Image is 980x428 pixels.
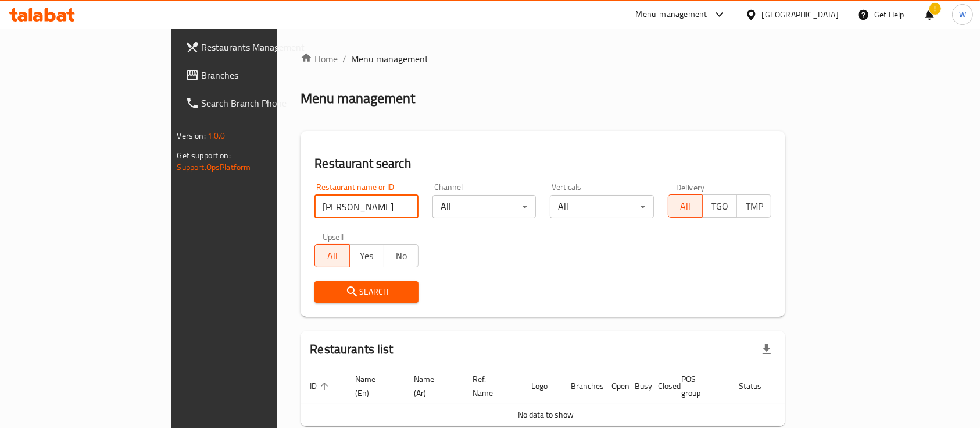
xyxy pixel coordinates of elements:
button: No [384,244,419,267]
div: Menu-management [636,8,707,22]
span: Status [739,379,777,393]
th: Logo [522,369,561,404]
span: Menu management [351,52,428,66]
nav: breadcrumb [301,52,785,66]
th: Branches [561,369,602,404]
a: Branches [176,61,335,89]
button: Search [314,281,419,303]
li: / [342,52,346,66]
button: All [668,194,703,218]
span: POS group [681,372,716,400]
h2: Restaurant search [314,155,771,172]
h2: Restaurants list [310,341,393,358]
button: Yes [349,244,384,267]
span: Get support on: [177,148,231,163]
span: TMP [742,198,767,215]
span: All [320,247,345,264]
h2: Menu management [301,89,415,108]
a: Support.OpsPlatform [177,160,251,175]
span: W [959,8,966,21]
button: TMP [736,194,771,218]
span: Version: [177,128,206,143]
div: Export file [753,335,781,363]
span: Name (En) [355,372,391,400]
label: Delivery [676,183,705,191]
th: Open [602,369,625,404]
span: Yes [355,247,380,264]
div: All [432,195,537,218]
input: Search for restaurant name or ID.. [314,195,419,218]
div: [GEOGRAPHIC_DATA] [762,8,839,21]
div: All [550,195,654,218]
span: Branches [202,68,326,82]
span: Name (Ar) [414,372,449,400]
span: No [389,247,414,264]
button: TGO [702,194,737,218]
span: ID [310,379,332,393]
table: enhanced table [301,369,831,426]
span: Search Branch Phone [202,96,326,110]
th: Closed [649,369,672,404]
span: All [673,198,698,215]
button: All [314,244,349,267]
label: Upsell [323,232,344,240]
th: Busy [625,369,649,404]
span: No data to show [518,407,574,422]
span: Restaurants Management [202,40,326,54]
span: 1.0.0 [208,128,226,143]
a: Search Branch Phone [176,89,335,117]
a: Restaurants Management [176,33,335,61]
span: Ref. Name [473,372,508,400]
span: Search [324,285,409,299]
span: TGO [707,198,732,215]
